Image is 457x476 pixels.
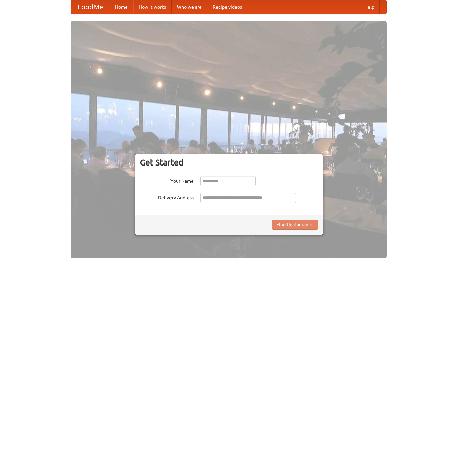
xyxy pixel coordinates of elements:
[172,0,207,14] a: Who we are
[207,0,247,14] a: Recipe videos
[140,157,318,168] h3: Get Started
[359,0,380,14] a: Help
[133,0,172,14] a: How it works
[71,0,110,14] a: FoodMe
[272,220,318,230] button: Find Restaurants!
[140,176,194,184] label: Your Name
[110,0,133,14] a: Home
[140,193,194,201] label: Delivery Address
